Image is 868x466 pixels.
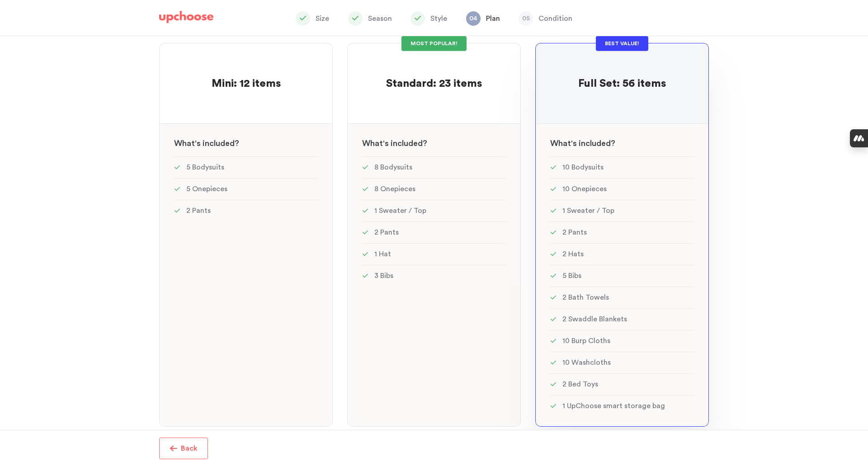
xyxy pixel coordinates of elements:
div: BEST VALUE! [596,36,648,51]
li: 10 Washcloths [550,352,694,373]
li: 2 Pants [174,200,318,221]
span: W [550,139,558,147]
div: hat's included [536,124,708,156]
li: 8 Onepieces [362,178,506,200]
p: Season [368,13,392,24]
span: 05 [519,11,533,26]
span: ? [611,139,615,147]
p: Back [181,443,198,454]
li: 2 Hats [550,243,694,265]
li: 1 Hat [362,243,506,265]
span: Standard: 23 items [386,78,482,89]
div: hat's included [348,124,520,156]
li: 1 UpChoose smart storage bag [550,395,694,417]
div: MOST POPULAR! [401,36,467,51]
button: Back [159,438,208,459]
span: Mini: 12 items [212,78,281,89]
li: 10 Burp Cloths [550,330,694,352]
span: 04 [466,11,481,26]
p: Style [430,13,447,24]
span: ? [423,139,427,147]
span: W [362,139,370,147]
li: 1 Sweater / Top [550,200,694,221]
span: W [174,139,182,147]
span: Full Set: 56 items [578,78,666,89]
li: 1 Sweater / Top [362,200,506,221]
a: UpChoose [159,11,213,28]
span: ? [235,139,239,147]
li: 5 Bibs [550,265,694,287]
img: UpChoose [159,11,213,24]
li: 2 Bed Toys [550,373,694,395]
li: 5 Onepieces [174,178,318,200]
p: Plan [486,13,500,24]
li: 2 Bath Towels [550,287,694,308]
li: 3 Bibs [362,265,506,287]
li: 2 Pants [362,221,506,243]
li: 10 Onepieces [550,178,694,200]
li: 2 Pants [550,221,694,243]
li: 5 Bodysuits [174,156,318,178]
p: Size [316,13,329,24]
li: 10 Bodysuits [550,156,694,178]
li: 2 Swaddle Blankets [550,308,694,330]
li: 8 Bodysuits [362,156,506,178]
p: Condition [538,13,572,24]
div: hat's included [160,124,332,156]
